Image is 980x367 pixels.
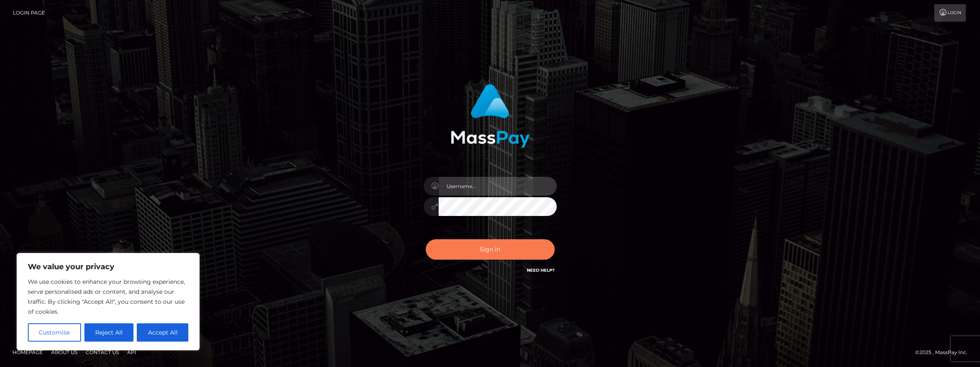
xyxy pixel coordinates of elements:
input: Username... [439,177,557,196]
div: We value your privacy [17,253,200,350]
a: Need Help? [527,268,555,273]
button: Sign in [426,239,555,260]
button: Accept All [137,323,188,342]
img: MassPay Login [451,84,530,148]
button: Reject All [84,323,134,342]
p: We use cookies to enhance your browsing experience, serve personalised ads or content, and analys... [28,277,188,317]
a: Homepage [9,346,46,359]
div: © 2025 , MassPay Inc. [915,348,974,357]
a: API [124,346,140,359]
button: Customise [28,323,81,342]
p: We value your privacy [28,262,188,272]
a: Contact Us [82,346,122,359]
a: Login Page [13,4,45,22]
a: Login [934,4,966,22]
a: About Us [48,346,81,359]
